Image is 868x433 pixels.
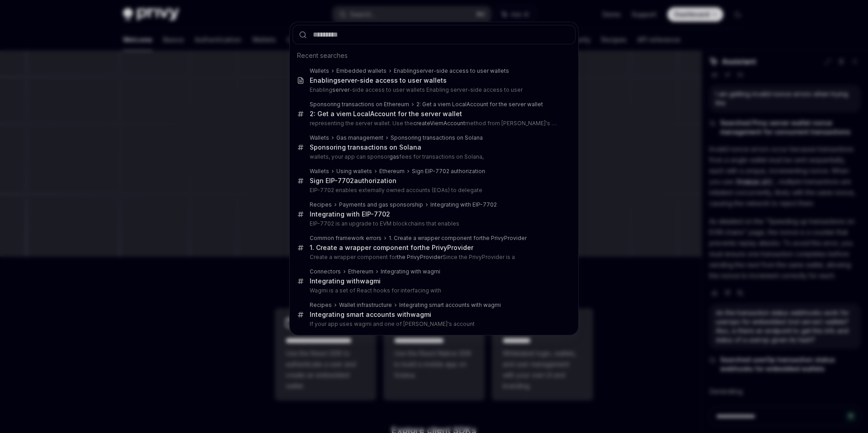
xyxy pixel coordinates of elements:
div: Sponsoring transactions on Solana [310,143,421,151]
p: If your app uses wagmi and one of [PERSON_NAME]'s account [310,320,557,328]
b: server [416,67,434,74]
p: representing the server wallet. Use the method from [PERSON_NAME]'s SD [310,120,557,127]
div: Wallets [310,134,329,141]
div: Wallets [310,168,329,175]
p: Enabling -side access to user wallets Enabling server-side access to user [310,86,557,94]
span: Recent searches [297,51,348,60]
div: Embedded wallets [336,67,387,75]
b: 7702 [338,177,354,184]
div: Integrating with EIP- [310,210,390,218]
div: Common framework errors [310,235,382,242]
div: Integrating smart accounts with wagmi [399,301,501,309]
div: Wallets [310,67,329,75]
p: EIP-7702 enables externally owned accounts (EOAs) to delegate [310,187,557,194]
div: Integrating with EIP-7702 [430,201,497,208]
p: Create a wrapper component for Since the PrivyProvider is a [310,254,557,261]
b: 7702 [374,210,390,218]
div: Gas management [336,134,383,141]
b: createViemAccount [413,120,465,127]
div: Sign EIP- authorization [310,177,396,185]
div: Integrating with [310,277,381,285]
div: Wallet infrastructure [339,301,392,309]
b: wagmi [360,277,381,285]
b: gas [389,153,399,160]
div: 1. Create a wrapper component for [389,235,527,242]
b: the PrivyProvider [481,235,527,241]
p: wallets, your app can sponsor fees for transactions on Solana, [310,153,557,160]
b: wagmi [410,311,431,318]
div: 2: Get a viem LocalAccount for the server wallet [310,110,462,118]
div: Recipes [310,301,332,309]
p: Wagmi is a set of React hooks for interfacing with [310,287,557,294]
div: Ethereum [379,168,405,175]
b: the PrivyProvider [397,254,443,260]
b: the PrivyProvider [420,244,473,251]
b: server [332,86,349,93]
div: Enabling -side access to user wallets [394,67,509,75]
div: Ethereum [348,268,373,275]
div: Integrating smart accounts with [310,311,431,319]
div: Integrating with wagmi [381,268,440,275]
div: Sign EIP-7702 authorization [412,168,485,175]
div: Using wallets [336,168,372,175]
b: server [337,76,357,84]
div: Recipes [310,201,332,208]
div: 1. Create a wrapper component for [310,244,473,252]
div: 2: Get a viem LocalAccount for the server wallet [416,101,543,108]
div: Enabling -side access to user wallets [310,76,447,85]
div: Sponsoring transactions on Solana [391,134,483,141]
div: Payments and gas sponsorship [339,201,423,208]
div: Connectors [310,268,341,275]
p: EIP-7702 is an upgrade to EVM blockchains that enables [310,220,557,227]
div: Sponsoring transactions on Ethereum [310,101,409,108]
